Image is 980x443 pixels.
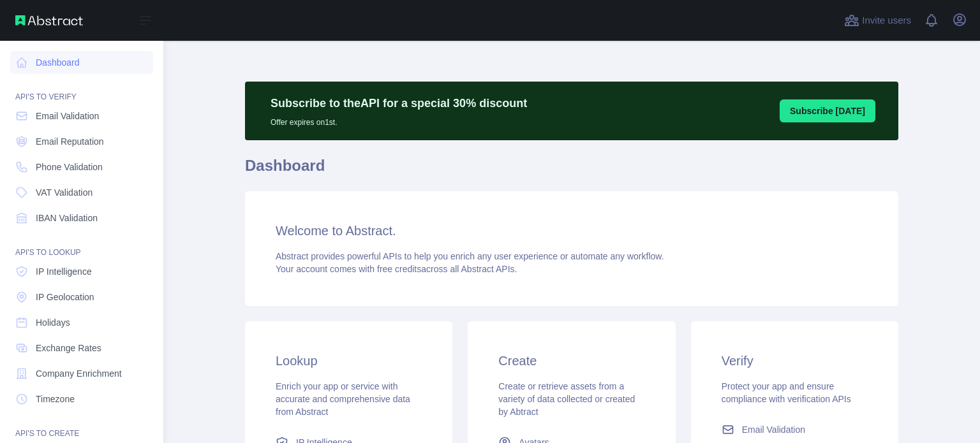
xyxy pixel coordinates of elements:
[276,264,517,274] span: Your account comes with across all Abstract APIs.
[245,156,898,186] h1: Dashboard
[722,352,868,370] h3: Verify
[722,381,851,404] span: Protect your app and ensure compliance with verification APIs
[10,181,153,204] a: VAT Validation
[10,156,153,178] a: Phone Validation
[377,264,421,274] span: free credits
[10,413,153,439] div: API'S TO CREATE
[36,135,104,148] span: Email Reputation
[10,388,153,410] a: Timezone
[10,362,153,385] a: Company Enrichment
[276,352,422,370] h3: Lookup
[10,207,153,229] a: IBAN Validation
[36,342,101,354] span: Exchange Rates
[10,311,153,334] a: Holidays
[276,251,664,261] span: Abstract provides powerful APIs to help you enrich any user experience or automate any workflow.
[10,260,153,283] a: IP Intelligence
[276,222,868,240] h3: Welcome to Abstract.
[36,186,93,199] span: VAT Validation
[276,381,410,417] span: Enrich your app or service with accurate and comprehensive data from Abstract
[842,10,914,31] button: Invite users
[36,367,122,380] span: Company Enrichment
[862,13,911,28] span: Invite users
[36,291,94,303] span: IP Geolocation
[15,15,83,25] img: Abstract API
[10,105,153,127] a: Email Validation
[36,212,98,224] span: IBAN Validation
[10,232,153,258] div: API'S TO LOOKUP
[36,393,75,405] span: Timezone
[271,94,527,112] p: Subscribe to the API for a special 30 % discount
[36,316,70,329] span: Holidays
[10,76,153,102] div: API'S TO VERIFY
[10,337,153,359] a: Exchange Rates
[36,265,92,278] span: IP Intelligence
[36,161,103,173] span: Phone Validation
[10,51,153,74] a: Dashboard
[498,352,644,370] h3: Create
[10,130,153,153] a: Email Reputation
[742,423,805,436] span: Email Validation
[780,99,875,122] button: Subscribe [DATE]
[716,418,873,441] a: Email Validation
[10,286,153,309] a: IP Geolocation
[271,112,527,127] p: Offer expires on 1st.
[36,110,99,122] span: Email Validation
[498,381,635,417] span: Create or retrieve assets from a variety of data collected or created by Abtract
